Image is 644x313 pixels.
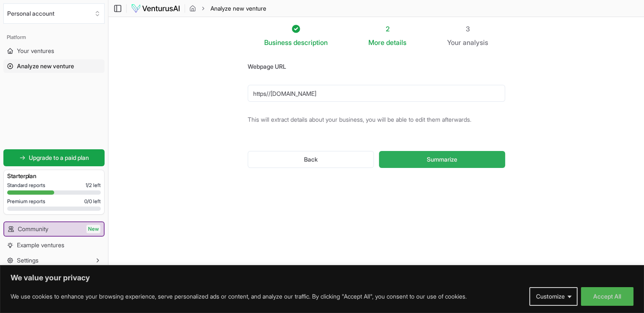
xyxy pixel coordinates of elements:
[3,238,105,252] a: Example ventures
[264,37,292,48] span: Business
[379,151,505,168] button: Summarize
[427,155,457,164] span: Summarize
[248,115,505,124] p: This will extract details about your business, you will be able to edit them afterwards.
[17,256,39,265] span: Settings
[210,4,266,13] span: Analyze new venture
[447,24,488,34] div: 3
[248,151,374,168] button: Back
[18,225,48,233] span: Community
[463,38,488,47] span: analysis
[86,225,100,233] span: New
[368,37,384,48] span: More
[131,3,180,14] img: logo
[7,198,45,205] span: Premium reports
[581,287,633,306] button: Accept All
[3,149,105,166] a: Upgrade to a paid plan
[7,182,45,189] span: Standard reports
[17,241,64,249] span: Example ventures
[84,198,101,205] span: 0 / 0 left
[3,254,105,267] button: Settings
[248,63,286,70] label: Webpage URL
[11,273,633,283] p: We value your privacy
[248,85,505,102] input: https://your-domain.com
[86,182,101,189] span: 1 / 2 left
[4,222,104,236] a: CommunityNew
[17,62,74,70] span: Analyze new venture
[386,38,406,47] span: details
[368,24,406,34] div: 2
[11,291,467,302] p: We use cookies to enhance your browsing experience, serve personalized ads or content, and analyz...
[447,37,461,48] span: Your
[7,172,101,180] h3: Starter plan
[3,3,105,24] button: Select an organization
[3,44,105,58] a: Your ventures
[189,4,266,13] nav: breadcrumb
[3,31,105,44] div: Platform
[529,287,578,306] button: Customize
[293,38,328,47] span: description
[17,47,54,55] span: Your ventures
[29,154,89,162] span: Upgrade to a paid plan
[3,59,105,73] a: Analyze new venture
